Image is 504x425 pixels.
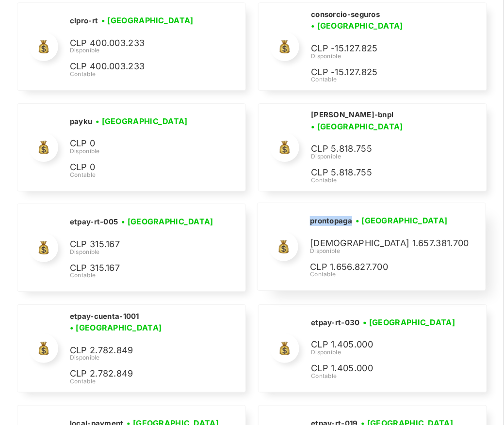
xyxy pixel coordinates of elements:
div: Contable [311,372,458,380]
p: CLP 315.167 [70,237,215,252]
h2: etpay-rt-005 [70,217,118,227]
p: CLP -15.127.825 [311,42,456,56]
h2: clpro-rt [70,16,98,26]
div: Disponible [70,46,215,55]
div: Disponible [70,147,215,156]
p: CLP -15.127.825 [311,65,456,79]
h2: [PERSON_NAME]-bnpl [311,110,393,120]
div: Disponible [70,353,234,362]
div: Disponible [310,247,469,255]
h3: • [GEOGRAPHIC_DATA] [70,322,162,333]
div: Disponible [70,248,217,256]
h2: payku [70,117,93,126]
h2: etpay-rt-030 [311,318,360,328]
p: CLP 5.818.755 [311,142,456,156]
div: Disponible [311,52,475,61]
p: CLP 1.405.000 [311,362,456,376]
p: CLP 2.782.849 [70,367,215,381]
h2: consorcio-seguros [311,10,380,19]
p: CLP 2.782.849 [70,344,215,358]
div: Contable [70,70,215,79]
h3: • [GEOGRAPHIC_DATA] [311,121,403,132]
h3: • [GEOGRAPHIC_DATA] [311,20,403,31]
h2: prontopaga [310,216,352,226]
h3: • [GEOGRAPHIC_DATA] [363,316,455,328]
p: CLP 400.003.233 [70,60,215,74]
div: Contable [311,75,475,84]
p: CLP 5.818.755 [311,166,456,180]
p: CLP 315.167 [70,261,215,275]
p: CLP 1.656.827.700 [310,260,455,274]
p: CLP 400.003.233 [70,36,215,50]
div: Disponible [311,348,458,357]
div: Contable [311,176,475,185]
p: CLP 1.405.000 [311,338,456,352]
div: Disponible [311,152,475,161]
p: CLP 0 [70,137,215,151]
div: Contable [70,171,215,179]
h3: • [GEOGRAPHIC_DATA] [356,215,448,226]
div: Contable [310,270,469,279]
h3: • [GEOGRAPHIC_DATA] [96,115,188,127]
p: [DEMOGRAPHIC_DATA] 1.657.381.700 [310,236,469,251]
h3: • [GEOGRAPHIC_DATA] [121,216,213,227]
div: Contable [70,377,234,386]
p: CLP 0 [70,160,215,174]
div: Contable [70,271,217,280]
h3: • [GEOGRAPHIC_DATA] [101,15,194,26]
h2: etpay-cuenta-1001 [70,312,139,321]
